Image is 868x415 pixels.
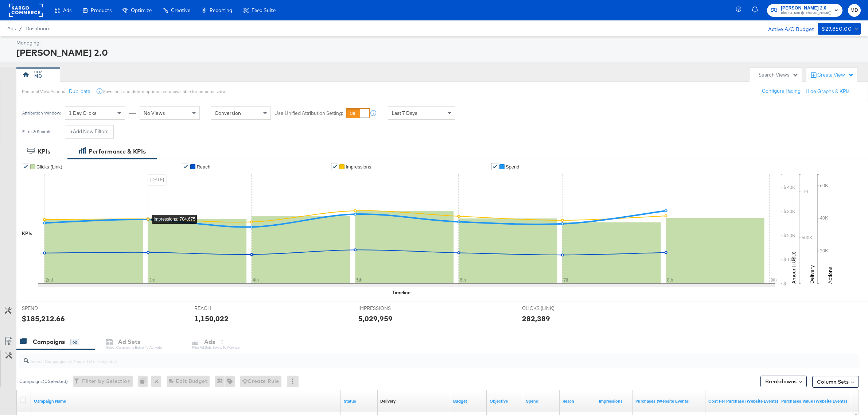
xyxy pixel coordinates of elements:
[33,338,65,346] div: Campaigns
[812,376,859,388] button: Column Sets
[16,39,859,46] div: Managing:
[767,4,842,17] button: [PERSON_NAME] 2.0Block & Tam ([PERSON_NAME])
[63,7,71,13] span: Ads
[453,398,484,404] a: The maximum amount you're willing to spend on your ads, on average each day or over the lifetime ...
[522,313,550,324] div: 282,389
[358,313,393,324] div: 5,029,959
[138,376,151,387] div: 0
[526,398,557,404] a: The total amount spent to date.
[36,164,62,170] span: Clicks (Link)
[194,305,249,312] span: REACH
[38,147,50,156] div: KPIs
[89,147,146,156] div: Performance & KPIs
[599,398,630,404] a: The number of times your ad was served. On mobile apps an ad is counted as served the first time ...
[848,4,861,17] button: MD
[91,7,112,13] span: Products
[522,305,577,312] span: CLICKS (LINK)
[781,4,832,12] span: [PERSON_NAME] 2.0
[817,71,854,79] div: Create View
[65,125,114,138] button: +Add New Filters
[392,289,410,296] div: Timeline
[194,313,229,324] div: 1,150,022
[22,313,65,324] div: $185,212.66
[821,24,852,34] div: $29,850.00
[171,7,190,13] span: Creative
[563,398,593,404] a: The number of people your ad was served to.
[22,163,29,170] a: ✔
[215,110,241,116] span: Conversion
[7,26,16,31] span: Ads
[809,265,815,284] text: Delivery
[34,398,338,404] a: Your campaign name.
[19,378,68,385] div: Campaigns ( 0 Selected)
[392,110,417,116] span: Last 7 Days
[851,6,858,15] span: MD
[790,252,797,284] text: Amount (USD)
[252,7,276,13] span: Feed Suite
[806,88,850,95] button: Hide Graphs & KPIs
[275,110,343,117] label: Use Unified Attribution Setting:
[490,398,520,404] a: Your campaign's objective.
[635,398,702,404] a: The number of times a purchase was made tracked by your Custom Audience pixel on your website aft...
[331,163,338,170] a: ✔
[358,305,413,312] span: IMPRESSIONS
[210,7,232,13] span: Reporting
[29,351,781,365] input: Search Campaigns by Name, ID or Objective
[380,398,396,404] div: Delivery
[144,110,165,116] span: No Views
[827,267,833,284] text: Actions
[22,230,32,237] div: KPIs
[759,71,798,78] div: Search Views
[69,88,90,95] button: Duplicate
[22,110,61,116] div: Attribution Window:
[70,128,73,135] strong: +
[16,26,26,31] span: /
[34,73,42,80] div: MD
[781,398,848,404] a: The total value of the purchase actions tracked by your Custom Audience pixel on your website aft...
[131,7,152,13] span: Optimize
[70,339,79,345] div: 62
[22,129,51,134] div: Filter & Search:
[781,10,832,16] span: Block & Tam ([PERSON_NAME])
[506,164,519,170] span: Spend
[103,89,226,94] div: Save, edit and delete options are unavailable for personal view.
[344,398,374,404] a: Shows the current state of your Ad Campaign.
[69,110,97,116] span: 1 Day Clicks
[708,398,778,404] a: The average cost for each purchase tracked by your Custom Audience pixel on your website after pe...
[16,46,859,59] div: [PERSON_NAME] 2.0
[818,23,861,35] button: $29,850.00
[760,23,814,34] div: Active A/C Budget
[757,85,806,98] button: Configure Pacing
[22,89,66,94] div: Personal View Actions:
[760,376,807,387] button: Breakdowns
[380,398,396,404] a: Reflects the ability of your Ad Campaign to achieve delivery based on ad states, schedule and bud...
[346,164,371,170] span: Impressions
[22,305,77,312] span: SPEND
[182,163,189,170] a: ✔
[26,26,51,31] a: Dashboard
[491,163,498,170] a: ✔
[196,164,210,170] span: Reach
